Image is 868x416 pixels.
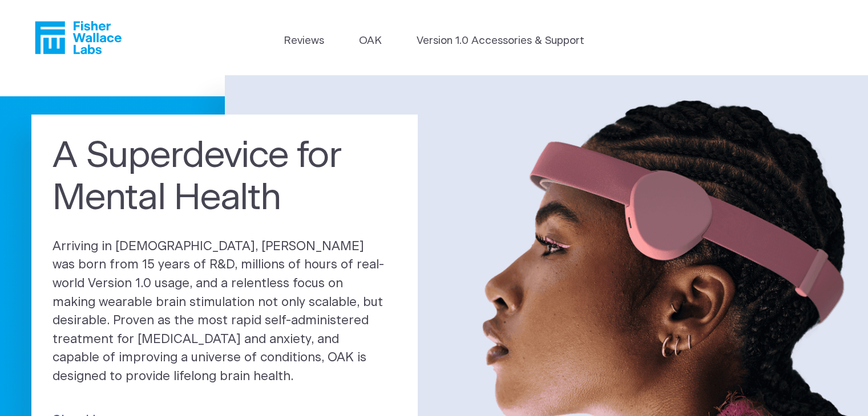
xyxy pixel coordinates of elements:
[359,33,382,49] a: OAK
[53,136,397,220] h1: A Superdevice for Mental Health
[53,238,397,386] p: Arriving in [DEMOGRAPHIC_DATA], [PERSON_NAME] was born from 15 years of R&D, millions of hours of...
[284,33,324,49] a: Reviews
[35,21,122,54] a: Fisher Wallace
[417,33,584,49] a: Version 1.0 Accessories & Support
